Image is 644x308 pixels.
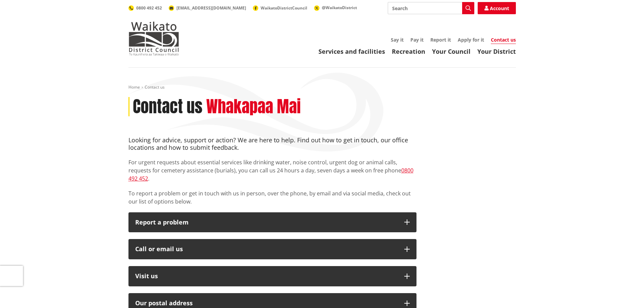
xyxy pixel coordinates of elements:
h1: Contact us [133,97,202,117]
p: For urgent requests about essential services like drinking water, noise control, urgent dog or an... [128,158,416,183]
span: WaikatoDistrictCouncil [261,5,307,11]
button: Report a problem [128,212,416,233]
h4: Looking for advice, support or action? We are here to help. Find out how to get in touch, our off... [128,137,416,151]
span: @WaikatoDistrict [322,5,357,10]
span: Contact us [145,84,165,90]
a: 0800 492 452 [128,167,413,182]
a: Pay it [410,37,424,43]
a: @WaikatoDistrict [314,5,357,10]
a: Home [128,84,140,90]
button: Visit us [128,266,416,286]
a: 0800 492 452 [128,5,162,11]
p: To report a problem or get in touch with us in person, over the phone, by email and via social me... [128,189,416,206]
h2: Whakapaa Mai [206,97,301,117]
button: Call or email us [128,239,416,259]
span: 0800 492 452 [136,5,162,11]
a: Your District [477,47,516,55]
a: Apply for it [458,37,484,43]
img: Waikato District Council - Te Kaunihera aa Takiwaa o Waikato [128,22,179,55]
a: Your Council [432,47,471,55]
a: Recreation [392,47,425,55]
input: Search input [388,2,474,14]
a: [EMAIL_ADDRESS][DOMAIN_NAME] [169,5,246,11]
a: Services and facilities [318,47,385,55]
a: Say it [391,37,404,43]
p: Visit us [135,273,398,280]
h2: Our postal address [135,300,398,307]
div: Call or email us [135,246,398,253]
nav: breadcrumb [128,85,516,90]
a: Account [478,2,516,14]
span: [EMAIL_ADDRESS][DOMAIN_NAME] [176,5,246,11]
a: WaikatoDistrictCouncil [253,5,307,11]
p: Report a problem [135,219,398,226]
a: Contact us [491,37,516,44]
a: Report it [430,37,451,43]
